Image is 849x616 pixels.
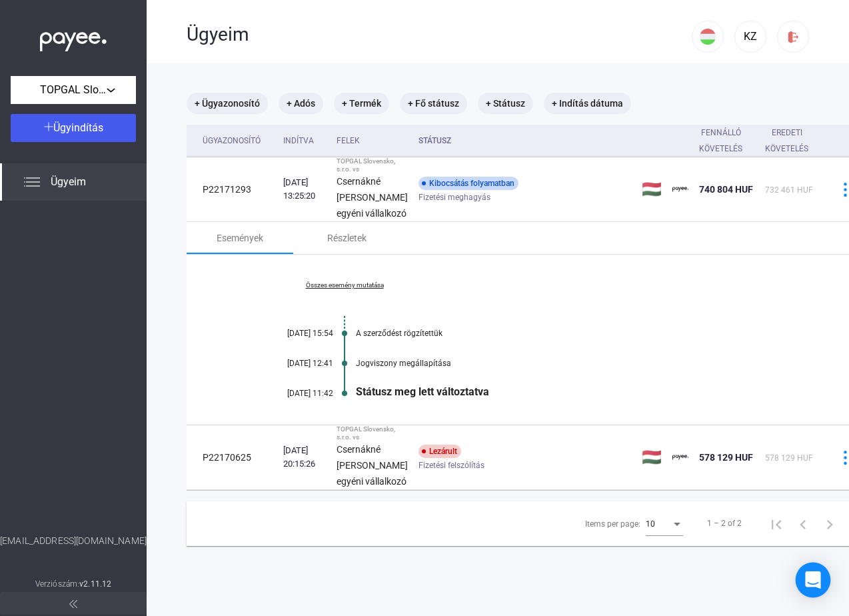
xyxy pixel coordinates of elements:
mat-chip: + Ügyazonosító [187,93,268,114]
button: TOPGAL Slovensko, s.r.o. [11,76,136,104]
td: 🇭🇺 [636,157,667,222]
div: Részletek [327,230,367,246]
td: P22171293 [187,157,278,222]
img: arrow-double-left-grey.svg [69,600,77,608]
div: Eredeti követelés [765,125,820,157]
div: Ügyazonosító [203,133,273,149]
div: A szerződést rögzítettük [356,329,808,338]
span: Ügyindítás [53,121,103,134]
div: Események [217,230,263,246]
span: 578 129 HUF [765,453,813,463]
div: [DATE] 13:25:20 [283,176,326,203]
img: HU [700,29,716,45]
button: First page [763,510,790,537]
mat-chip: + Fő státusz [400,93,467,114]
div: KZ [739,29,762,45]
div: Felek [337,133,408,149]
span: Fizetési meghagyás [419,189,490,205]
div: TOPGAL Slovensko, s.r.o. vs [337,157,408,173]
img: white-payee-white-dot.svg [40,25,107,52]
img: plus-white.svg [44,122,53,131]
mat-chip: + Adós [279,93,323,114]
div: [DATE] 20:15:26 [283,444,326,471]
strong: Csernákné [PERSON_NAME] egyéni vállalkozó [337,444,408,487]
div: Státusz meg lett változtatva [356,385,808,398]
button: Ügyindítás [11,114,136,142]
strong: Csernákné [PERSON_NAME] egyéni vállalkozó [337,176,408,219]
mat-chip: + Termék [334,93,389,114]
div: [DATE] 15:54 [253,329,333,338]
button: logout-red [777,21,809,53]
span: 10 [646,519,655,529]
strong: v2.11.12 [79,579,111,589]
a: Összes esemény mutatása [253,281,436,289]
span: Fizetési felszólítás [419,457,484,473]
td: 🇭🇺 [636,425,667,490]
span: 740 804 HUF [699,184,753,195]
div: Indítva [283,133,314,149]
span: TOPGAL Slovensko, s.r.o. [40,82,107,98]
img: list.svg [24,174,40,190]
div: [DATE] 11:42 [253,389,333,398]
button: Next page [816,510,843,537]
div: Lezárult [419,445,461,458]
div: Jogviszony megállapítása [356,359,808,368]
button: Previous page [790,510,816,537]
div: TOPGAL Slovensko, s.r.o. vs [337,425,408,441]
div: Open Intercom Messenger [796,563,831,598]
span: 578 129 HUF [699,452,753,463]
img: payee-logo [672,449,688,465]
div: Ügyeim [187,23,692,46]
div: Indítva [283,133,326,149]
span: Ügyeim [51,174,86,190]
th: Státusz [413,125,636,157]
mat-chip: + Indítás dátuma [544,93,631,114]
div: Eredeti követelés [765,125,808,157]
div: [DATE] 12:41 [253,359,333,368]
div: Kibocsátás folyamatban [419,177,518,190]
div: Fennálló követelés [699,125,742,157]
div: Fennálló követelés [699,125,754,157]
mat-select: Items per page: [646,515,683,531]
div: Felek [337,133,360,149]
img: logout-red [786,30,800,44]
span: 732 461 HUF [765,185,813,195]
button: HU [692,21,724,53]
button: KZ [734,21,766,53]
div: Ügyazonosító [203,133,261,149]
div: 1 – 2 of 2 [707,515,742,531]
div: Items per page: [585,516,640,532]
mat-chip: + Státusz [478,93,533,114]
img: payee-logo [672,181,688,197]
td: P22170625 [187,425,278,490]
